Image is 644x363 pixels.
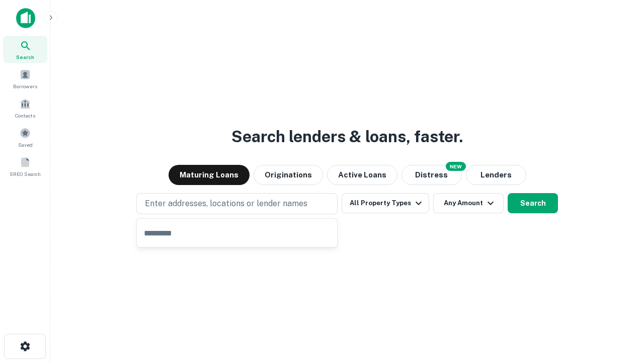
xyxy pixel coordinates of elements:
button: Lenders [466,165,526,185]
a: Borrowers [3,65,47,92]
button: Maturing Loans [169,165,250,185]
span: SREO Search [10,170,41,178]
a: Saved [3,124,47,151]
span: Contacts [15,111,35,119]
span: Borrowers [13,82,37,90]
button: Search distressed loans with lien and other non-mortgage details. [401,165,462,185]
span: Search [16,53,34,61]
button: Any Amount [433,193,504,213]
iframe: Chat Widget [594,282,644,331]
a: Search [3,36,47,63]
img: capitalize-icon.png [16,8,35,28]
button: All Property Types [342,193,429,213]
p: Enter addresses, locations or lender names [145,198,307,210]
button: Search [508,193,558,213]
button: Originations [254,165,323,185]
button: Active Loans [327,165,397,185]
div: NEW [446,162,466,171]
span: Saved [18,141,33,149]
a: SREO Search [3,153,47,180]
h3: Search lenders & loans, faster. [231,125,463,149]
a: Contacts [3,94,47,122]
button: Enter addresses, locations or lender names [136,193,338,214]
